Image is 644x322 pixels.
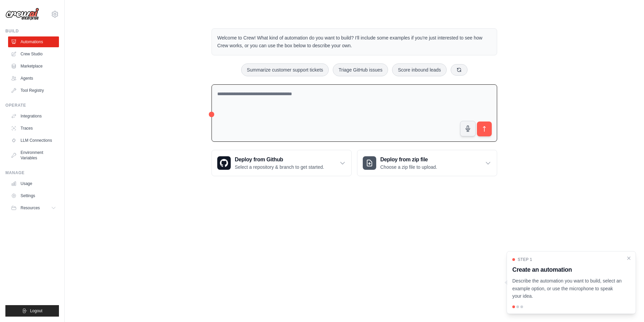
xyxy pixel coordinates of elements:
a: Settings [8,190,59,201]
span: Step 1 [518,257,532,262]
p: Choose a zip file to upload. [380,164,437,170]
a: LLM Connections [8,135,59,146]
span: Resources [21,205,40,211]
button: Triage GitHub issues [333,63,388,76]
a: Automations [8,36,59,47]
img: Logo [5,8,39,21]
button: Score inbound leads [392,63,447,76]
button: Logout [5,305,59,317]
h3: Create an automation [512,265,622,274]
a: Integrations [8,111,59,122]
a: Environment Variables [8,147,59,163]
div: Operate [5,103,59,108]
div: Manage [5,170,59,176]
p: Describe the automation you want to build, select an example option, or use the microphone to spe... [512,277,622,300]
span: Logout [30,308,42,314]
a: Crew Studio [8,49,59,59]
p: Welcome to Crew! What kind of automation do you want to build? I'll include some examples if you'... [217,34,491,50]
button: Close walkthrough [626,256,632,261]
h3: Deploy from zip file [380,156,437,164]
a: Traces [8,123,59,134]
a: Usage [8,178,59,189]
a: Marketplace [8,61,59,72]
a: Tool Registry [8,85,59,96]
p: Select a repository & branch to get started. [235,164,324,170]
button: Resources [8,203,59,213]
h3: Deploy from Github [235,156,324,164]
a: Agents [8,73,59,84]
button: Summarize customer support tickets [241,63,329,76]
div: Build [5,28,59,34]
